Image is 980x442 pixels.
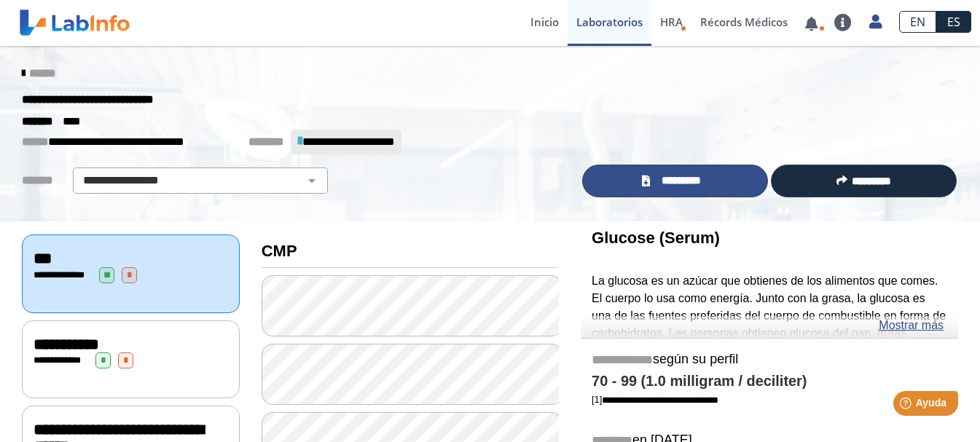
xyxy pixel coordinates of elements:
[592,229,720,247] b: Glucose (Serum)
[262,242,297,260] b: CMP
[850,385,964,426] iframe: Help widget launcher
[592,394,718,405] a: [1]
[592,272,947,411] p: La glucosa es un azúcar que obtienes de los alimentos que comes. El cuerpo lo usa como energía. J...
[879,317,944,334] a: Mostrar más
[592,352,947,368] h5: según su perfil
[592,373,947,390] h4: 70 - 99 (1.0 milligram / deciliter)
[660,15,683,29] span: HRA
[899,11,936,33] a: EN
[936,11,971,33] a: ES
